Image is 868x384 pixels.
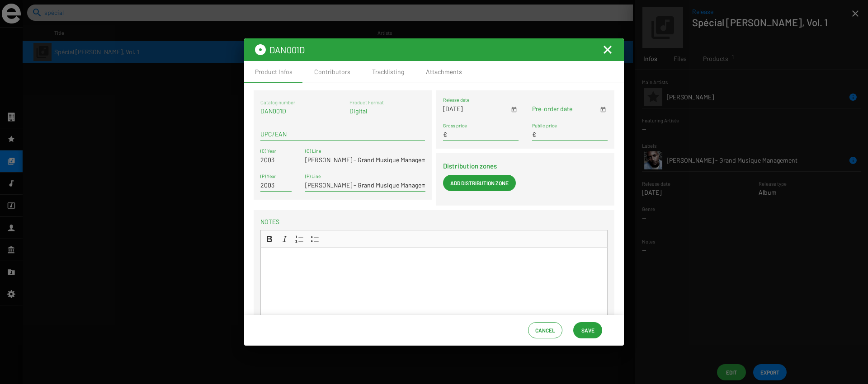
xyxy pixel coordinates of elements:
[260,107,295,116] p: DAN001D
[260,99,295,105] small: Catalog number
[573,322,602,338] button: Save
[535,322,555,338] span: Cancel
[443,175,516,191] button: Add Distribution Zone
[349,99,384,105] small: Product Format
[443,160,608,171] h4: Distribution zones
[269,44,305,55] span: DAN001D
[260,230,608,248] div: Editor toolbar
[581,322,594,338] span: Save
[426,67,462,76] div: Attachments
[255,67,292,76] div: Product Infos
[372,67,404,76] div: Tracklisting
[509,104,519,114] button: Open calendar
[598,104,608,114] button: Open calendar
[450,175,509,191] span: Add Distribution Zone
[349,107,367,115] span: Digital
[602,44,613,55] button: Fermer la fenêtre
[314,67,350,76] div: Contributors
[528,322,562,338] button: Cancel
[260,217,608,226] p: Notes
